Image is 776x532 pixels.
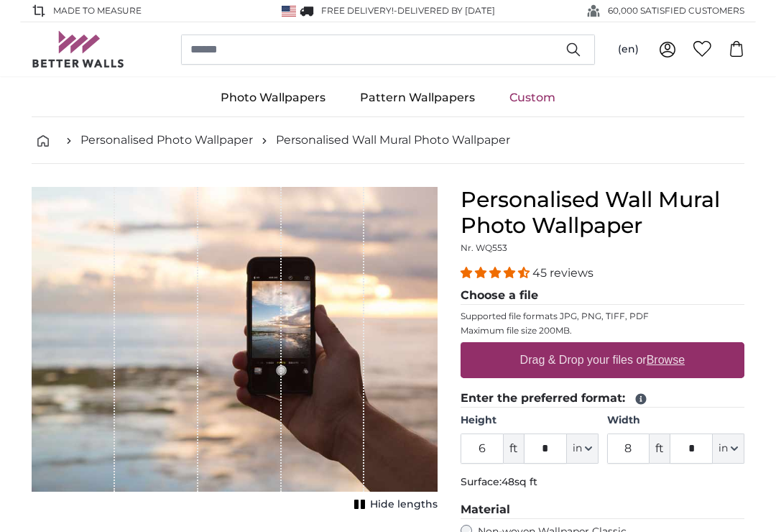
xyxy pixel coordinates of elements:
[461,325,744,336] p: Maximum file size 200MB.
[713,434,744,464] button: in
[276,132,510,149] a: Personalised Wall Mural Photo Wallpaper
[719,441,728,456] span: in
[573,441,582,456] span: in
[492,79,573,116] a: Custom
[461,266,532,280] span: 4.36 stars
[203,79,343,116] a: Photo Wallpapers
[32,187,438,515] div: 1 of 1
[461,287,744,305] legend: Choose a file
[607,413,744,428] label: Width
[504,434,524,464] span: ft
[608,4,744,17] span: 60,000 SATISFIED CUSTOMERS
[32,117,744,164] nav: breadcrumbs
[461,311,744,322] p: Supported file formats JPG, PNG, TIFF, PDF
[461,413,598,428] label: Height
[461,242,507,253] span: Nr. WQ553
[32,31,125,68] img: Betterwalls
[350,495,438,515] button: Hide lengths
[53,4,142,17] span: Made to Measure
[461,475,744,490] p: Surface:
[282,6,296,17] img: United States
[650,434,670,464] span: ft
[321,5,394,16] span: FREE delivery!
[461,501,744,519] legend: Material
[502,475,537,488] span: 48sq ft
[461,390,744,408] legend: Enter the preferred format:
[397,5,495,16] span: Delivered by [DATE]
[370,497,438,512] span: Hide lengths
[461,187,744,239] h1: Personalised Wall Mural Photo Wallpaper
[606,37,650,63] button: (en)
[567,434,599,464] button: in
[80,132,253,149] a: Personalised Photo Wallpaper
[394,5,495,16] span: -
[532,266,593,280] span: 45 reviews
[343,79,492,116] a: Pattern Wallpapers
